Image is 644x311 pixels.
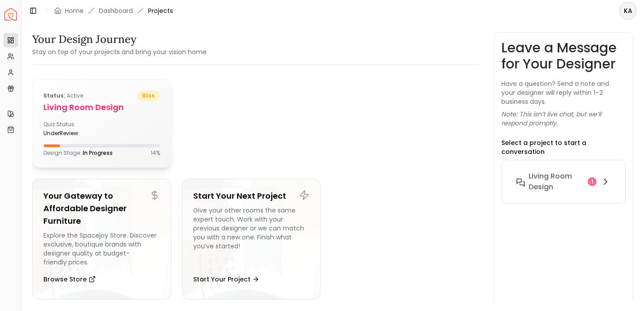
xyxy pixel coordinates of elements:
[4,8,17,21] a: Spacejoy
[529,171,584,192] h6: Living Room design
[137,90,160,101] span: bliss
[54,6,173,15] nav: breadcrumb
[43,190,160,227] h5: Your Gateway to Affordable Designer Furniture
[193,190,310,202] h5: Start Your Next Project
[151,149,160,157] p: 14 %
[43,121,98,137] div: Quiz Status:
[65,6,84,15] a: Home
[43,231,160,267] div: Explore the Spacejoy Store. Discover exclusive, boutique brands with designer quality at budget-f...
[501,110,626,128] p: Note: This isn’t live chat, but we’ll respond promptly.
[43,92,65,99] b: Status:
[43,270,96,288] button: Browse Store
[182,179,321,299] a: Start Your Next ProjectGive your other rooms the same expert touch. Work with your previous desig...
[193,270,259,288] button: Start Your Project
[43,90,83,101] p: active
[501,138,626,156] p: Select a project to start a conversation
[193,206,310,267] div: Give your other rooms the same expert touch. Work with your previous designer or we can match you...
[83,149,113,157] span: In Progress
[43,130,98,137] div: underReview
[619,2,637,20] button: KA
[620,3,636,19] span: KA
[32,47,207,56] small: Stay on top of your projects and bring your vision home
[148,6,173,15] span: Projects
[4,8,17,21] img: Spacejoy Logo
[501,79,626,106] p: Have a question? Send a note and your designer will reply within 1–2 business days.
[501,40,626,72] h3: Leave a Message for Your Designer
[99,6,133,15] a: Dashboard
[43,101,160,114] h5: Living Room design
[32,32,207,47] h3: Your Design Journey
[32,179,171,299] a: Your Gateway to Affordable Designer FurnitureExplore the Spacejoy Store. Discover exclusive, bout...
[588,177,597,186] div: 1
[43,149,113,157] p: Design Stage:
[509,167,618,196] button: Living Room design1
